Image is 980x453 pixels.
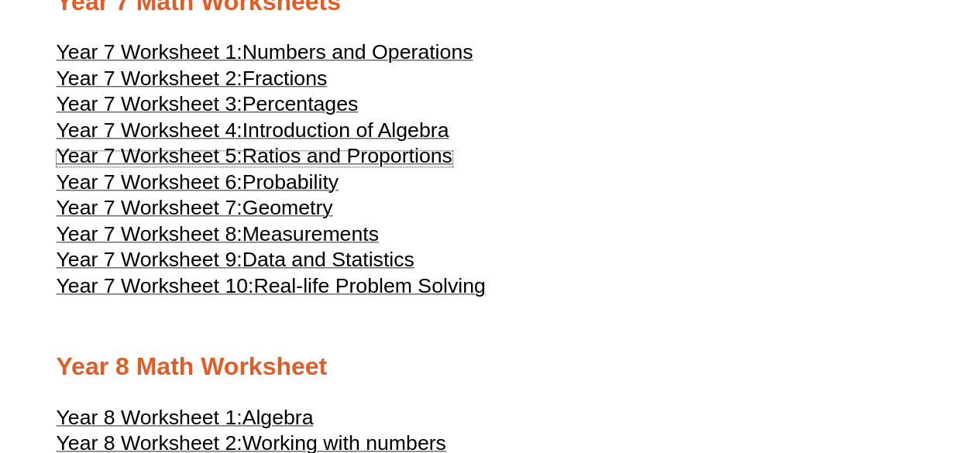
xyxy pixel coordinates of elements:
span: Data and Statistics [242,248,414,271]
a: Year 8 Worksheet 1:Algebra [57,413,314,428]
span: Year 7 Worksheet 2: [57,67,242,90]
span: Year 7 Worksheet 3: [57,92,242,115]
span: Measurements [242,222,379,245]
h2: Year 8 Math Worksheet [57,351,924,383]
span: Year 7 Worksheet 4: [57,118,242,142]
a: Year 7 Worksheet 1:Numbers and Operations [57,47,473,63]
span: Year 8 Worksheet 1: [57,406,242,429]
span: Year 7 Worksheet 6: [57,170,242,194]
span: Year 7 Worksheet 9: [57,248,242,271]
span: Year 7 Worksheet 8: [57,222,242,245]
a: Year 7 Worksheet 5:Ratios and Proportions [57,151,452,166]
a: Year 7 Worksheet 7:Geometry [57,203,333,218]
span: Algebra [242,406,314,429]
span: Year 7 Worksheet 5: [57,144,242,167]
span: Probability [242,170,339,194]
span: Real-life Problem Solving [253,274,485,297]
iframe: Chat Widget [722,278,980,453]
a: Year 7 Worksheet 6:Probability [57,177,339,193]
a: Year 7 Worksheet 9:Data and Statistics [57,255,414,270]
span: Year 7 Worksheet 7: [57,196,242,219]
span: Numbers and Operations [242,40,473,63]
a: Year 7 Worksheet 3:Percentages [57,99,359,115]
a: Year 7 Worksheet 10:Real-life Problem Solving [57,281,486,297]
span: Geometry [242,196,333,219]
span: Fractions [242,67,328,90]
span: Percentages [242,92,359,115]
a: Year 7 Worksheet 2:Fractions [57,74,328,89]
span: Introduction of Algebra [242,118,449,142]
a: Year 7 Worksheet 8:Measurements [57,229,379,245]
a: Year 7 Worksheet 4:Introduction of Algebra [57,125,449,141]
span: Ratios and Proportions [242,144,452,167]
span: Year 7 Worksheet 10: [57,274,254,297]
span: Year 7 Worksheet 1: [57,40,242,63]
